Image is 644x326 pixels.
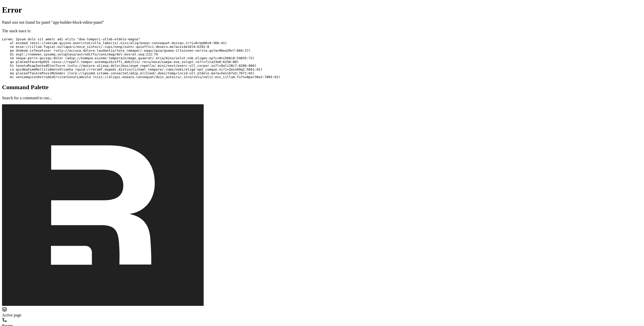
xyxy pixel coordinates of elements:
[2,96,642,100] p: Search for a command to run...
[2,20,642,25] p: Panel size not found for panel "app-builder-block-editor-panel"
[2,84,642,91] h2: Command Palette
[2,29,642,33] p: The stack trace is:
[2,37,642,79] pre: Lorem: Ipsum dolo sit ametc adi elits "doe-tempori-utlab-etdolo-magna" al enimad (mini://veniam.q...
[2,313,642,317] div: Active page
[2,5,642,15] h1: Error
